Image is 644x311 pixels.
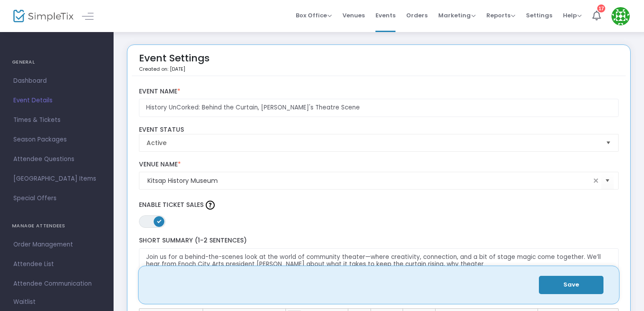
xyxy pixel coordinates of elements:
p: Created on: [DATE] [139,65,210,73]
h4: GENERAL [12,53,102,71]
label: Tell us about your event [135,290,623,308]
span: Box Office [296,11,332,20]
label: Venue Name [139,161,619,169]
input: Select Venue [147,176,591,186]
span: [GEOGRAPHIC_DATA] Items [13,173,100,185]
h4: MANAGE ATTENDEES [12,217,102,235]
button: Select [601,172,614,190]
input: Enter Event Name [139,99,619,117]
span: Order Management [13,239,100,250]
button: Save [539,276,603,294]
span: clear [591,175,601,186]
span: Reports [486,11,515,20]
span: Special Offers [13,193,100,204]
div: Event Settings [139,49,210,76]
span: Event Details [13,95,100,106]
span: Short Summary (1-2 Sentences) [139,236,247,245]
span: Times & Tickets [13,114,100,126]
button: Select [602,134,615,151]
span: Attendee Questions [13,153,100,165]
span: Marketing [438,11,476,20]
label: Enable Ticket Sales [139,198,619,212]
div: 17 [597,4,605,12]
span: Settings [526,4,552,27]
span: Venues [342,4,365,27]
img: question-mark [206,201,215,210]
span: Waitlist [13,298,36,307]
span: ON [157,219,161,223]
span: Attendee Communication [13,278,100,290]
label: Event Status [139,126,619,134]
span: Events [375,4,395,27]
span: Season Packages [13,134,100,145]
label: Event Name [139,88,619,96]
span: Active [147,138,599,147]
span: Attendee List [13,258,100,270]
span: Help [563,11,582,20]
span: Dashboard [13,75,100,87]
span: Orders [406,4,428,27]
